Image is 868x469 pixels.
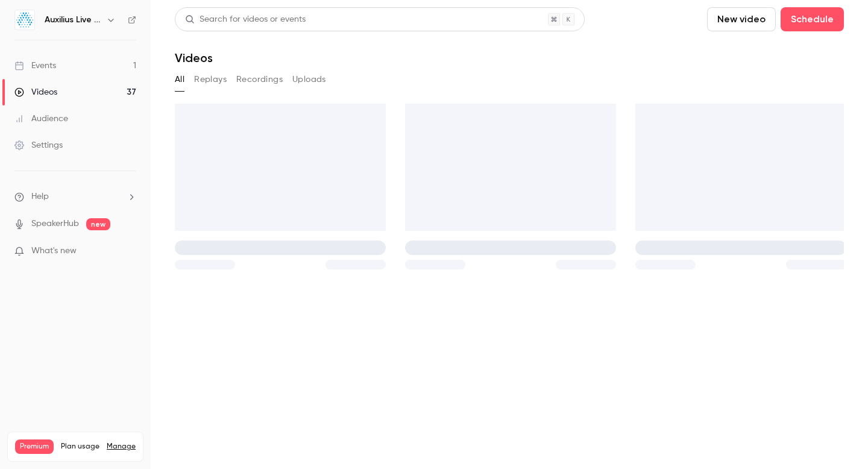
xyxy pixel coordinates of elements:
div: Audience [14,113,68,125]
span: What's new [31,245,77,257]
button: Recordings [236,70,283,89]
a: Manage [107,442,136,452]
h1: Videos [175,51,213,65]
button: Schedule [781,7,844,31]
button: New video [707,7,776,31]
span: Premium [15,439,54,454]
button: All [175,70,184,89]
img: Auxilius Live Sessions [15,10,34,30]
span: Plan usage [61,442,99,452]
div: Videos [14,86,57,98]
div: Events [14,60,56,72]
a: SpeakerHub [31,218,79,230]
span: new [86,218,110,230]
h6: Auxilius Live Sessions [45,14,101,26]
span: Help [31,190,49,203]
button: Replays [194,70,227,89]
button: Uploads [292,70,326,89]
section: Videos [175,7,844,462]
iframe: Noticeable Trigger [122,246,136,257]
div: Search for videos or events [185,13,306,26]
div: Settings [14,139,63,151]
li: help-dropdown-opener [14,190,136,203]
